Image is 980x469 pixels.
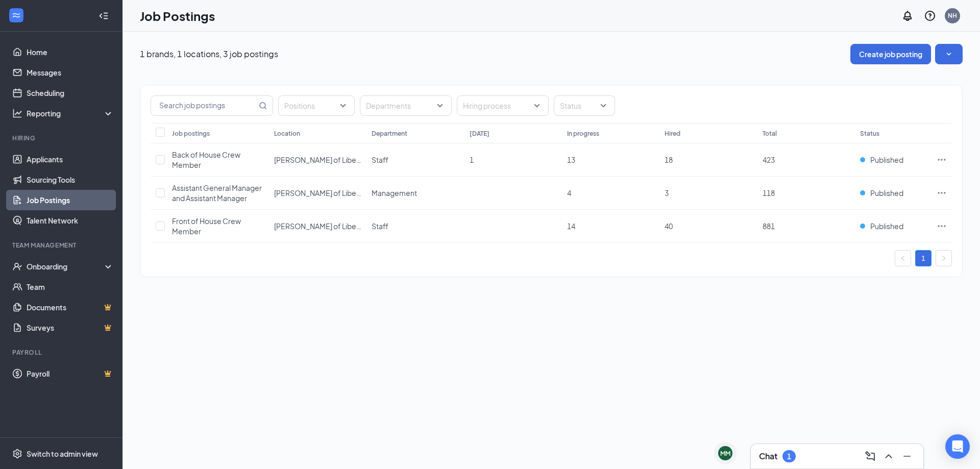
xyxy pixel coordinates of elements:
svg: UserCheck [12,261,22,271]
div: Team Management [12,241,112,250]
a: Home [27,42,114,62]
div: Job postings [172,129,210,138]
div: Payroll [12,348,112,357]
svg: Collapse [99,11,109,21]
span: Published [870,155,903,165]
a: Talent Network [27,210,114,231]
h1: Job Postings [140,7,215,24]
a: DocumentsCrown [27,297,114,317]
span: Assistant General Manager and Assistant Manager [172,183,262,203]
svg: Settings [12,449,22,459]
div: Open Intercom Messenger [945,434,970,459]
button: ComposeMessage [862,448,878,464]
span: Front of House Crew Member [172,216,241,236]
svg: QuestionInfo [924,10,936,22]
svg: Minimize [901,450,913,462]
svg: ComposeMessage [864,450,876,462]
div: Onboarding [27,261,105,271]
h3: Chat [759,451,777,462]
svg: ChevronUp [883,450,895,462]
span: Published [870,188,903,198]
div: Hiring [12,134,112,142]
svg: Analysis [12,108,22,118]
svg: Ellipses [937,221,947,231]
div: NH [948,11,957,20]
div: Switch to admin view [27,449,98,459]
svg: Ellipses [937,155,947,165]
a: PayrollCrown [27,363,114,384]
button: ChevronUp [880,448,897,464]
div: MM [720,449,730,458]
div: 1 [787,452,791,461]
a: Sourcing Tools [27,169,114,190]
button: Minimize [899,448,915,464]
a: Scheduling [27,83,114,103]
span: Published [870,221,903,231]
a: Applicants [27,149,114,169]
th: Status [855,123,932,143]
a: SurveysCrown [27,317,114,338]
svg: WorkstreamLogo [11,10,21,20]
a: Job Postings [27,190,114,210]
a: Team [27,277,114,297]
svg: Notifications [901,10,914,22]
span: Back of House Crew Member [172,150,240,169]
a: Messages [27,62,114,83]
div: Reporting [27,108,114,118]
svg: Ellipses [937,188,947,198]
